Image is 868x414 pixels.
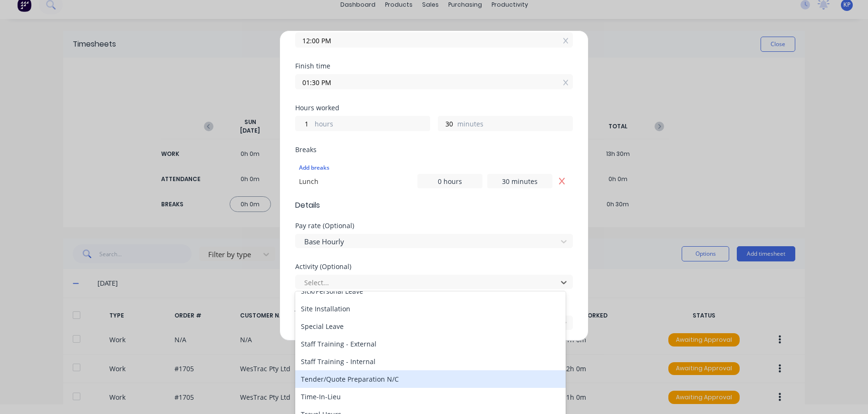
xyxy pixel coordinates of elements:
div: Staff Training - External [295,335,566,353]
div: Finish time [295,63,573,69]
div: Add breaks [299,162,569,174]
input: 0 [487,174,552,188]
div: Site Installation [295,300,566,318]
div: Sick/Personal Leave [295,282,566,300]
label: hours [315,119,430,131]
div: Tender/Quote Preparation N/C [295,370,566,388]
button: Remove Lunch [555,174,569,188]
div: Staff Training - Internal [295,353,566,370]
input: 0 [296,116,312,131]
div: Hours worked [295,105,573,111]
div: Activity (Optional) [295,263,573,270]
div: Pay rate (Optional) [295,222,573,229]
input: 0 [417,174,482,188]
div: Time-In-Lieu [295,388,566,405]
div: Special Leave [295,318,566,335]
div: Lunch [299,176,417,186]
div: Breaks [295,146,573,153]
input: 0 [438,116,455,131]
span: Details [295,200,573,211]
label: minutes [457,119,572,131]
